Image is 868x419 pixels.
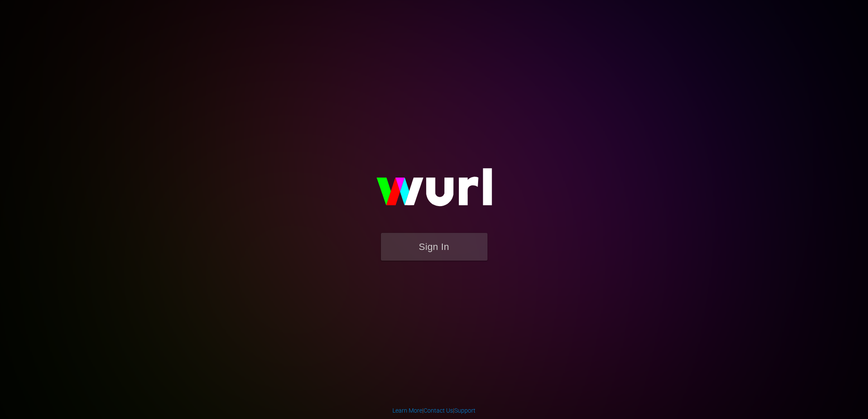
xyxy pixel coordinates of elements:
a: Contact Us [424,407,453,414]
a: Learn More [392,407,422,414]
div: | | [392,406,476,415]
button: Sign In [381,233,487,261]
a: Support [454,407,476,414]
img: wurl-logo-on-black-223613ac3d8ba8fe6dc639794a292ebdb59501304c7dfd60c99c58986ef67473.svg [349,150,519,232]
